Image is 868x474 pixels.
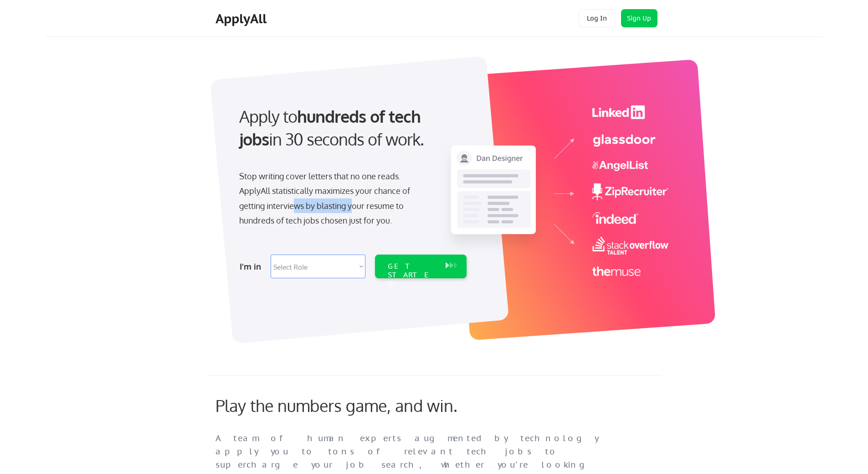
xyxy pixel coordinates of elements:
[240,259,265,274] div: I'm in
[216,396,498,415] div: Play the numbers game, and win.
[621,9,657,27] button: Sign Up
[388,262,437,288] div: GET STARTED
[239,106,425,149] strong: hundreds of tech jobs
[239,169,426,228] div: Stop writing cover letters that no one reads. ApplyAll statistically maximizes your chance of get...
[239,105,463,151] div: Apply to in 30 seconds of work.
[216,11,269,26] div: ApplyAll
[579,9,615,27] button: Log In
